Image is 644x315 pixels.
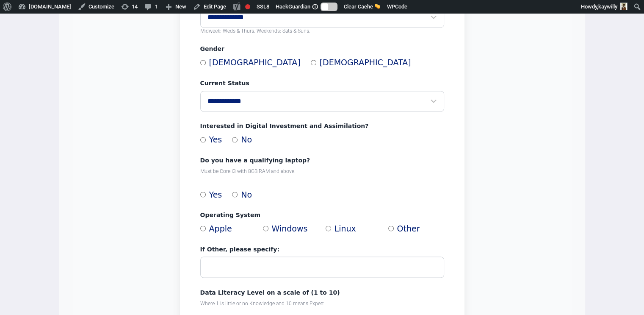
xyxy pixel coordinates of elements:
span: Other [397,222,420,234]
input: No [232,137,238,142]
label: Data Literacy Level on a scale of (1 to 10) [200,288,444,296]
span: Clear Cache [344,3,373,10]
p: Where 1 is little or no Knowledge and 10 means Expert [200,300,444,307]
input: [DEMOGRAPHIC_DATA] [200,60,206,65]
p: Must be Core i3 with 8GB RAM and above. [200,168,444,175]
input: Yes [200,192,206,197]
input: Yes [200,137,206,142]
label: Gender [200,45,444,53]
input: [DEMOGRAPHIC_DATA] [311,60,316,65]
span: Yes [209,188,222,201]
span: Yes [209,134,222,146]
input: Other [388,226,394,231]
p: Midweek: Weds & Thurs. Weekends: Sats & Suns. [200,28,444,34]
label: Do you have a qualifying laptop? [200,156,444,164]
label: If Other, please specify: [200,245,444,253]
input: Windows [263,226,268,231]
span: Windows [272,222,308,234]
label: Current Status [200,79,444,87]
label: Interested in Digital Investment and Assimilation? [200,122,444,130]
span: No [241,134,252,146]
span: [DEMOGRAPHIC_DATA] [209,56,301,69]
span: No [241,188,252,201]
span: Linux [334,222,356,234]
input: Linux [326,226,331,231]
span: kaywilly [598,3,617,10]
input: No [232,192,238,197]
span: [DEMOGRAPHIC_DATA] [320,56,411,69]
input: Apple [200,226,206,231]
div: Focus keyphrase not set [245,4,250,9]
span: Apple [209,222,232,234]
img: 🧽 [375,3,380,9]
label: Operating System [200,210,444,219]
